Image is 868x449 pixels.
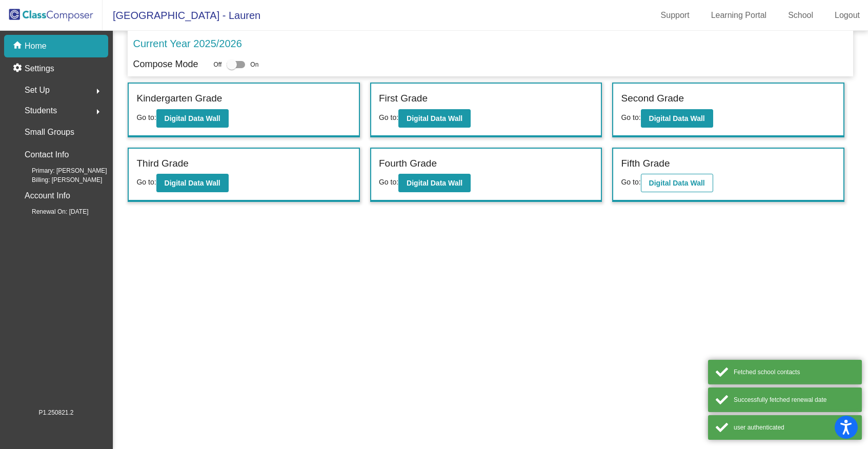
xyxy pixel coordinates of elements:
[621,91,684,106] label: Second Grade
[780,7,821,24] a: School
[379,156,437,171] label: Fourth Grade
[133,36,241,51] p: Current Year 2025/2026
[103,7,260,24] span: [GEOGRAPHIC_DATA] - Lauren
[621,156,670,171] label: Fifth Grade
[92,106,104,118] mat-icon: arrow_right
[136,113,156,121] span: Go to:
[12,40,25,52] mat-icon: home
[25,63,54,75] p: Settings
[25,148,69,162] p: Contact Info
[703,7,775,24] a: Learning Portal
[398,109,471,128] button: Digital Data Wall
[156,174,229,192] button: Digital Data Wall
[379,113,398,121] span: Go to:
[379,178,398,186] span: Go to:
[25,40,47,52] p: Home
[407,114,462,123] b: Digital Data Wall
[12,63,25,75] mat-icon: settings
[165,179,220,187] b: Digital Data Wall
[136,178,156,186] span: Go to:
[734,368,854,377] div: Fetched school contacts
[15,166,107,175] span: Primary: [PERSON_NAME]
[621,113,640,121] span: Go to:
[92,85,104,97] mat-icon: arrow_right
[156,109,229,128] button: Digital Data Wall
[621,178,640,186] span: Go to:
[133,57,198,71] p: Compose Mode
[136,91,222,106] label: Kindergarten Grade
[734,395,854,404] div: Successfully fetched renewal date
[25,189,70,203] p: Account Info
[641,109,713,128] button: Digital Data Wall
[734,423,854,432] div: user authenticated
[641,174,713,192] button: Digital Data Wall
[250,60,258,69] span: On
[136,156,188,171] label: Third Grade
[379,91,428,106] label: First Grade
[15,207,88,216] span: Renewal On: [DATE]
[649,179,705,187] b: Digital Data Wall
[398,174,471,192] button: Digital Data Wall
[407,179,462,187] b: Digital Data Wall
[25,83,50,97] span: Set Up
[649,114,705,123] b: Digital Data Wall
[25,125,74,139] p: Small Groups
[214,60,222,69] span: Off
[653,7,698,24] a: Support
[165,114,220,123] b: Digital Data Wall
[15,175,102,185] span: Billing: [PERSON_NAME]
[826,7,868,24] a: Logout
[25,104,57,118] span: Students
